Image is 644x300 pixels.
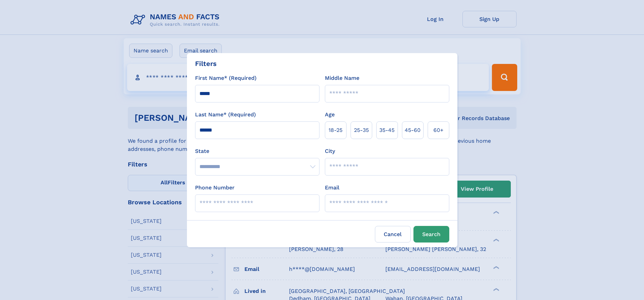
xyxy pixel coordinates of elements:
span: 60+ [433,126,444,134]
label: Email [325,184,339,192]
label: Phone Number [195,184,235,192]
div: Filters [195,59,217,69]
button: Search [413,226,449,243]
label: Cancel [375,226,411,243]
label: Last Name* (Required) [195,111,256,119]
span: 25‑35 [354,126,369,134]
span: 18‑25 [329,126,342,134]
label: First Name* (Required) [195,74,257,82]
label: State [195,147,319,155]
label: Middle Name [325,74,359,82]
label: Age [325,111,335,119]
span: 45‑60 [405,126,421,134]
span: 35‑45 [379,126,395,134]
label: City [325,147,335,155]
